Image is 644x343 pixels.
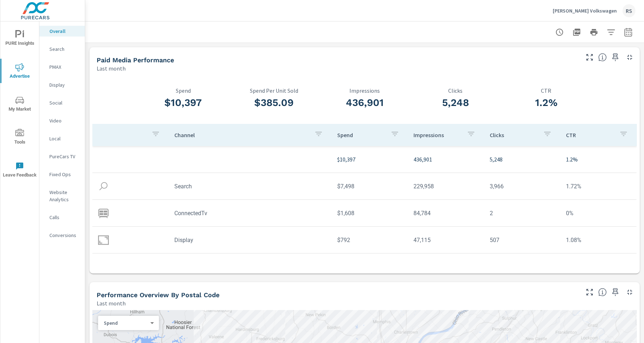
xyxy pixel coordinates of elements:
td: 773 [484,258,560,276]
td: $7,498 [331,177,408,195]
div: Local [39,133,85,144]
td: 84,784 [408,204,484,222]
h5: Paid Media Performance [97,56,174,64]
img: icon-search.svg [98,181,109,192]
span: My Market [3,96,37,113]
span: PURE Insights [3,30,37,48]
p: 1.2% [566,155,631,164]
td: Social [169,258,331,276]
span: Advertise [3,63,37,81]
h3: 5,248 [410,97,501,109]
h3: $385.09 [228,97,319,109]
p: Spend [104,320,147,326]
p: Impressions [413,131,461,139]
p: 436,901 [413,155,478,164]
img: icon-display.svg [98,235,109,245]
div: PureCars TV [39,151,85,162]
h3: 436,901 [319,97,410,109]
div: Calls [39,212,85,223]
button: Select Date Range [621,25,635,39]
p: Conversions [49,232,79,239]
td: 3,966 [484,177,560,195]
p: Impressions [319,87,410,94]
p: CTR [566,131,614,139]
div: Fixed Ops [39,169,85,180]
p: Video [49,117,79,124]
span: Save this to your personalized report [610,286,621,298]
h5: Performance Overview By Postal Code [97,291,219,299]
button: Apply Filters [604,25,618,39]
td: $1,608 [331,204,408,222]
button: Make Fullscreen [584,286,595,298]
p: Channel [174,131,309,139]
div: Video [39,115,85,126]
div: Social [39,97,85,108]
p: CTR [501,87,592,94]
p: Spend [337,131,385,139]
div: RS [623,4,635,17]
span: Leave Feedback [3,162,37,179]
p: PureCars TV [49,153,79,160]
td: 1.08% [560,231,636,249]
td: ConnectedTv [169,204,331,222]
p: Social [49,99,79,106]
td: 75,044 [408,258,484,276]
td: $792 [331,231,408,249]
img: icon-connectedtv.svg [98,208,109,218]
div: nav menu [0,21,39,186]
div: Website Analytics [39,187,85,205]
p: 5,248 [490,155,555,164]
div: Conversions [39,230,85,241]
td: 0% [560,204,636,222]
p: Local [49,135,79,142]
td: 1.03% [560,258,636,276]
button: Minimize Widget [624,286,635,298]
p: Last month [97,299,126,308]
div: Overall [39,26,85,37]
p: Spend [138,87,229,94]
td: $500 [331,258,408,276]
p: Overall [49,28,79,35]
td: Search [169,177,331,195]
div: PMAX [39,62,85,72]
span: Tools [3,129,37,146]
button: Print Report [587,25,601,39]
div: Spend [98,320,153,327]
button: Minimize Widget [624,52,635,63]
td: 2 [484,204,560,222]
div: Search [39,44,85,54]
p: Calls [49,214,79,221]
div: Display [39,79,85,90]
p: $10,397 [337,155,402,164]
p: Clicks [410,87,501,94]
td: 229,958 [408,177,484,195]
p: Fixed Ops [49,171,79,178]
td: 507 [484,231,560,249]
p: PMAX [49,63,79,71]
p: Display [49,81,79,88]
h3: 1.2% [501,97,592,109]
p: Clicks [490,131,537,139]
p: Spend Per Unit Sold [228,87,319,94]
span: Understand performance data by postal code. Individual postal codes can be selected and expanded ... [598,288,607,296]
span: Save this to your personalized report [610,52,621,63]
p: [PERSON_NAME] Volkswagen [553,8,617,14]
button: "Export Report to PDF" [570,25,584,39]
p: Search [49,45,79,53]
td: 1.72% [560,177,636,195]
td: 47,115 [408,231,484,249]
p: Last month [97,64,126,73]
p: Website Analytics [49,189,79,203]
td: Display [169,231,331,249]
h3: $10,397 [138,97,229,109]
